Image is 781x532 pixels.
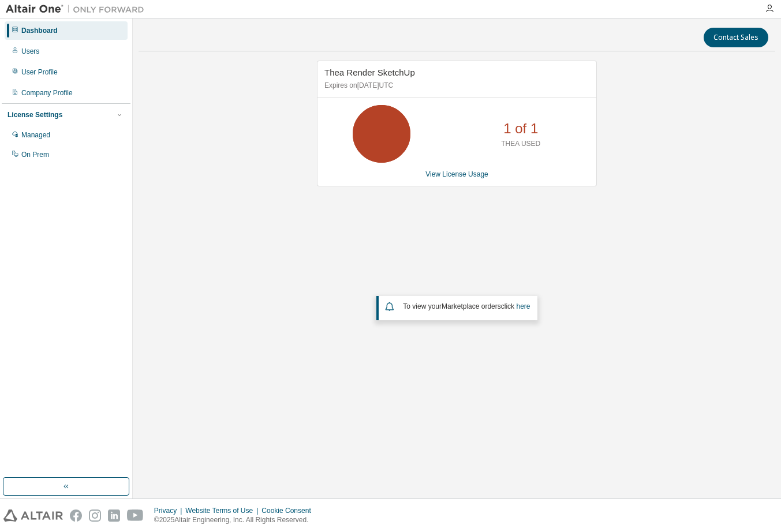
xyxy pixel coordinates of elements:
[3,509,63,522] img: altair_logo.svg
[70,509,82,522] img: facebook.svg
[21,26,58,35] div: Dashboard
[403,302,530,310] span: To view your click
[425,170,488,178] a: View License Usage
[704,28,768,47] button: Contact Sales
[442,302,501,310] em: Marketplace orders
[8,110,62,119] div: License Settings
[21,68,58,77] div: User Profile
[127,509,144,522] img: youtube.svg
[261,506,317,515] div: Cookie Consent
[516,302,530,310] a: here
[503,119,538,138] p: 1 of 1
[89,509,101,522] img: instagram.svg
[324,81,586,91] p: Expires on [DATE] UTC
[21,150,49,159] div: On Prem
[154,506,185,515] div: Privacy
[21,130,50,140] div: Managed
[501,139,540,149] p: THEA USED
[324,68,415,77] span: Thea Render SketchUp
[185,506,261,515] div: Website Terms of Use
[108,509,120,522] img: linkedin.svg
[154,515,318,525] p: © 2025 Altair Engineering, Inc. All Rights Reserved.
[21,88,73,98] div: Company Profile
[6,3,150,15] img: Altair One
[21,47,39,56] div: Users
